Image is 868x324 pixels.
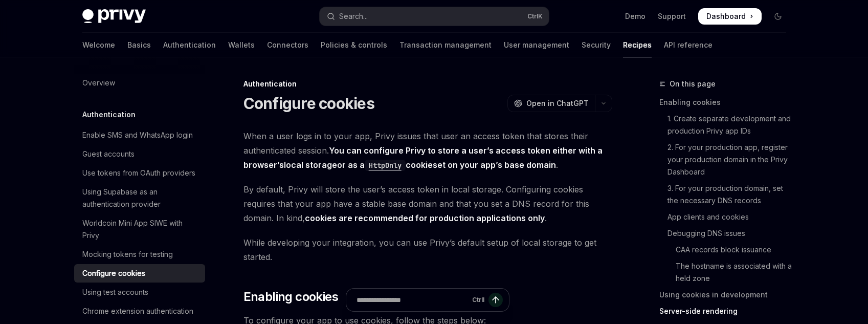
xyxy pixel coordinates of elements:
[74,183,205,213] a: Using Supabase as an authentication provider
[243,94,374,113] h1: Configure cookies
[659,287,794,303] a: Using cookies in development
[82,148,135,160] div: Guest accounts
[320,7,549,26] button: Open search
[243,79,612,89] div: Authentication
[698,8,762,25] a: Dashboard
[243,129,612,172] span: When a user logs in to your app, Privy issues that user an access token that stores their authent...
[339,10,368,23] div: Search...
[243,235,612,264] span: While developing your integration, you can use Privy’s default setup of local storage to get star...
[82,129,193,141] div: Enable SMS and WhatsApp login
[770,8,786,25] button: Toggle dark mode
[74,264,205,283] a: Configure cookies
[228,33,255,57] a: Wallets
[243,182,612,225] span: By default, Privy will store the user’s access token in local storage. Configuring cookies requir...
[507,95,595,112] button: Open in ChatGPT
[658,11,686,21] a: Support
[82,33,115,57] a: Welcome
[74,145,205,163] a: Guest accounts
[659,209,794,225] a: App clients and cookies
[82,186,199,210] div: Using Supabase as an authentication provider
[526,98,589,109] span: Open in ChatGPT
[527,12,543,20] span: Ctrl K
[82,267,145,279] div: Configure cookies
[582,33,611,57] a: Security
[659,258,794,287] a: The hostname is associated with a held zone
[625,11,646,21] a: Demo
[74,126,205,144] a: Enable SMS and WhatsApp login
[82,248,173,261] div: Mocking tokens for testing
[82,77,115,89] div: Overview
[365,160,406,171] code: HttpOnly
[399,33,492,57] a: Transaction management
[670,78,716,90] span: On this page
[82,109,136,121] h5: Authentication
[82,9,146,24] img: dark logo
[74,74,205,92] a: Overview
[357,289,468,311] input: Ask a question...
[305,213,545,223] strong: cookies are recommended for production applications only
[659,303,794,319] a: Server-side rendering
[659,111,794,139] a: 1. Create separate development and production Privy app IDs
[74,214,205,245] a: Worldcoin Mini App SIWE with Privy
[623,33,652,57] a: Recipes
[127,33,151,57] a: Basics
[659,242,794,258] a: CAA records block issuance
[365,160,433,170] a: HttpOnlycookie
[659,180,794,209] a: 3. For your production domain, set the necessary DNS records
[659,225,794,242] a: Debugging DNS issues
[163,33,216,57] a: Authentication
[82,286,148,298] div: Using test accounts
[267,33,308,57] a: Connectors
[74,164,205,182] a: Use tokens from OAuth providers
[321,33,387,57] a: Policies & controls
[284,160,337,170] a: local storage
[74,283,205,301] a: Using test accounts
[82,217,199,242] div: Worldcoin Mini App SIWE with Privy
[659,94,794,111] a: Enabling cookies
[74,245,205,264] a: Mocking tokens for testing
[664,33,713,57] a: API reference
[82,305,193,317] div: Chrome extension authentication
[659,139,794,180] a: 2. For your production app, register your production domain in the Privy Dashboard
[82,167,195,179] div: Use tokens from OAuth providers
[243,145,603,170] strong: You can configure Privy to store a user’s access token either with a browser’s or as a set on you...
[706,11,746,21] span: Dashboard
[488,293,503,307] button: Send message
[504,33,569,57] a: User management
[74,302,205,320] a: Chrome extension authentication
